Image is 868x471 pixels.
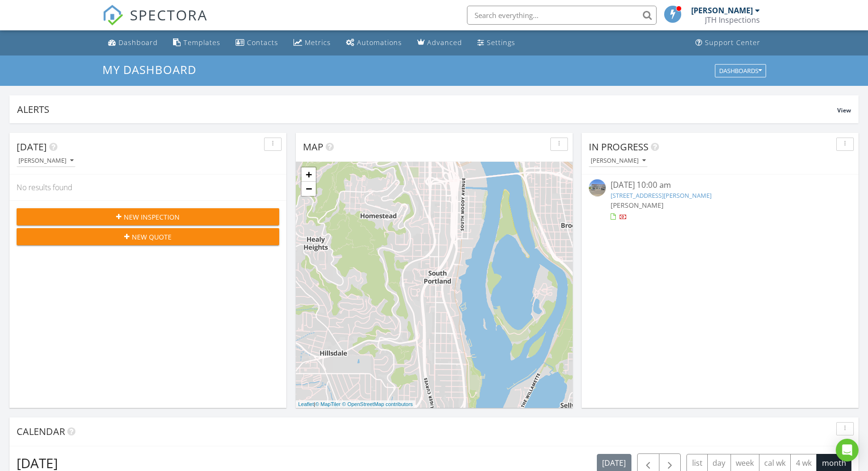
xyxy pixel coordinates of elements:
[836,439,859,462] div: Open Intercom Messenger
[611,179,830,191] div: [DATE] 10:00 am
[302,182,316,196] a: Zoom out
[17,425,65,438] span: Calendar
[589,179,606,196] img: streetview
[104,34,162,52] a: Dashboard
[302,167,316,182] a: Zoom in
[130,5,208,25] span: SPECTORA
[132,232,172,242] span: New Quote
[467,6,657,25] input: Search everything...
[119,38,158,47] div: Dashboard
[169,34,224,52] a: Templates
[124,212,180,222] span: New Inspection
[17,140,47,153] span: [DATE]
[183,38,220,47] div: Templates
[705,38,760,47] div: Support Center
[705,15,760,25] div: JTH Inspections
[342,401,413,407] a: © OpenStreetMap contributors
[692,34,764,52] a: Support Center
[719,67,762,74] div: Dashboards
[715,64,766,77] button: Dashboards
[589,140,649,153] span: In Progress
[17,155,75,167] button: [PERSON_NAME]
[296,400,415,408] div: |
[837,106,851,114] span: View
[487,38,515,47] div: Settings
[589,179,851,222] a: [DATE] 10:00 am [STREET_ADDRESS][PERSON_NAME] [PERSON_NAME]
[611,201,664,210] span: [PERSON_NAME]
[413,34,466,52] a: Advanced
[303,140,323,153] span: Map
[474,34,519,52] a: Settings
[427,38,462,47] div: Advanced
[18,157,73,164] div: [PERSON_NAME]
[102,62,196,77] span: My Dashboard
[102,5,123,26] img: The Best Home Inspection Software - Spectora
[342,34,406,52] a: Automations (Basic)
[247,38,278,47] div: Contacts
[9,175,286,200] div: No results found
[691,6,753,15] div: [PERSON_NAME]
[298,401,314,407] a: Leaflet
[17,103,837,116] div: Alerts
[589,155,648,167] button: [PERSON_NAME]
[17,228,279,245] button: New Quote
[315,401,341,407] a: © MapTiler
[305,38,331,47] div: Metrics
[591,157,646,164] div: [PERSON_NAME]
[611,191,712,200] a: [STREET_ADDRESS][PERSON_NAME]
[17,208,279,225] button: New Inspection
[232,34,282,52] a: Contacts
[290,34,335,52] a: Metrics
[102,13,208,33] a: SPECTORA
[357,38,402,47] div: Automations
